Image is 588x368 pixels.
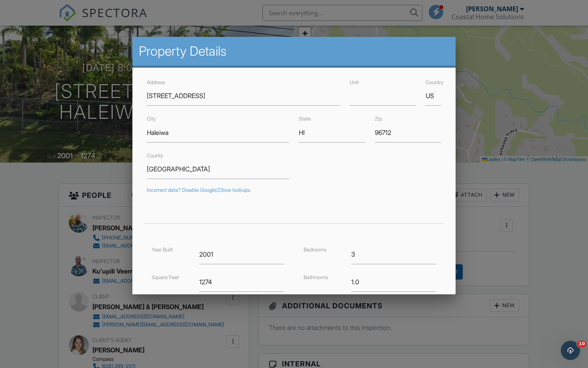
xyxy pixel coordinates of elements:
[561,341,580,360] iframe: Intercom live chat
[350,79,359,85] label: Unit
[577,341,586,347] span: 10
[299,116,311,122] label: State
[152,247,173,253] label: Year Built
[152,274,179,280] label: Square Feet
[139,43,450,59] h2: Property Details
[304,274,328,280] label: Bathrooms
[147,187,442,193] div: Incorrect data? Disable Google/Zillow lookups.
[147,79,165,85] label: Address
[147,116,156,122] label: City
[147,153,163,159] label: County
[304,247,326,253] label: Bedrooms
[426,79,444,85] label: Country
[375,116,382,122] label: Zip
